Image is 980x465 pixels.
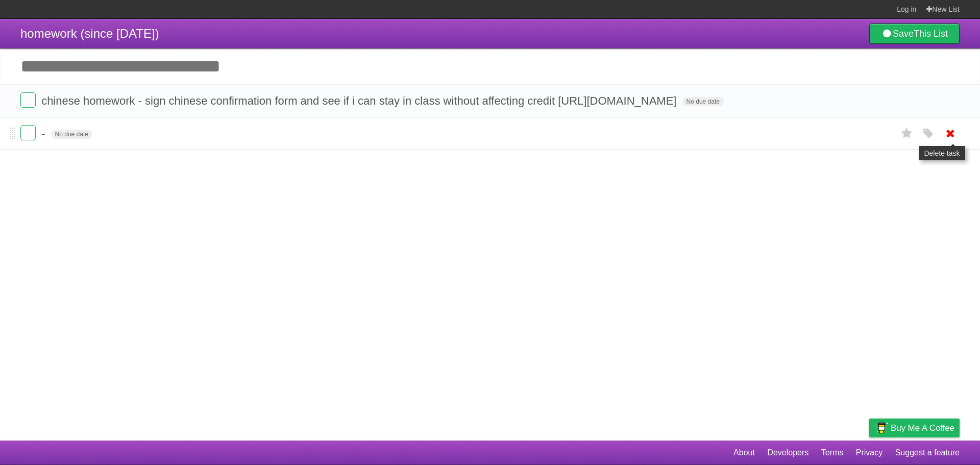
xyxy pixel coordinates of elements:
[767,443,808,462] a: Developers
[895,443,960,462] a: Suggest a feature
[874,419,888,436] img: Buy me a coffee
[897,125,917,142] label: Star task
[869,419,960,437] a: Buy me a coffee
[914,29,948,39] b: This List
[41,94,679,107] span: chinese homework - sign chinese confirmation form and see if i can stay in class without affectin...
[41,127,47,140] span: -
[891,419,954,437] span: Buy me a coffee
[682,97,724,106] span: No due date
[869,23,960,44] a: SaveThis List
[20,92,36,108] label: Done
[856,443,883,462] a: Privacy
[20,27,159,40] span: homework (since [DATE])
[733,443,755,462] a: About
[20,125,36,140] label: Done
[821,443,844,462] a: Terms
[51,130,92,139] span: No due date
